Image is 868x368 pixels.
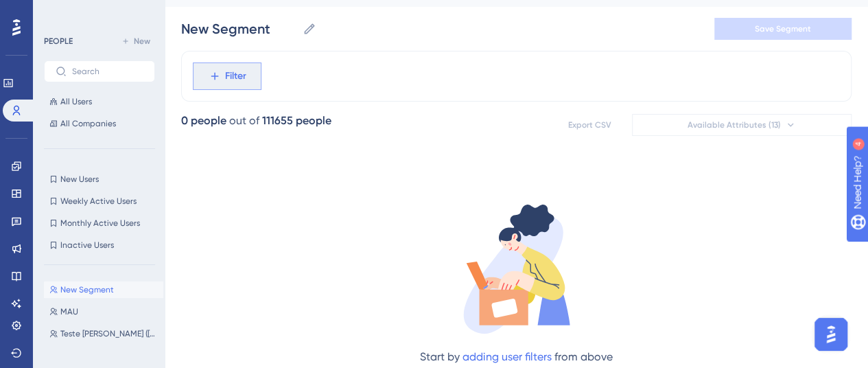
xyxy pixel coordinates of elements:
[229,113,259,129] div: out of
[44,281,163,298] button: New Segment
[134,36,150,47] span: New
[60,218,140,229] span: Monthly Active Users
[95,7,99,18] div: 4
[60,306,78,317] span: MAU
[181,113,226,129] div: 0 people
[44,193,155,209] button: Weekly Active Users
[44,93,155,110] button: All Users
[60,96,92,107] span: All Users
[44,325,163,342] button: Teste [PERSON_NAME] ([DATE])
[60,174,99,185] span: New Users
[60,196,137,207] span: Weekly Active Users
[688,119,781,130] span: Available Attributes (13)
[555,114,624,136] button: Export CSV
[72,67,143,76] input: Search
[44,237,155,253] button: Inactive Users
[568,119,611,130] span: Export CSV
[181,19,297,38] input: Segment Name
[755,23,811,34] span: Save Segment
[44,171,155,187] button: New Users
[225,68,246,84] span: Filter
[60,284,114,295] span: New Segment
[32,3,86,20] span: Need Help?
[632,114,852,136] button: Available Attributes (13)
[714,18,852,40] button: Save Segment
[810,314,852,355] iframe: UserGuiding AI Assistant Launcher
[44,36,73,47] div: PEOPLE
[117,33,155,49] button: New
[420,349,613,365] div: Start by from above
[44,215,155,231] button: Monthly Active Users
[44,115,155,132] button: All Companies
[60,328,158,339] span: Teste [PERSON_NAME] ([DATE])
[262,113,331,129] div: 111655 people
[193,62,261,90] button: Filter
[60,118,116,129] span: All Companies
[44,303,163,320] button: MAU
[462,350,552,363] a: adding user filters
[60,240,114,251] span: Inactive Users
